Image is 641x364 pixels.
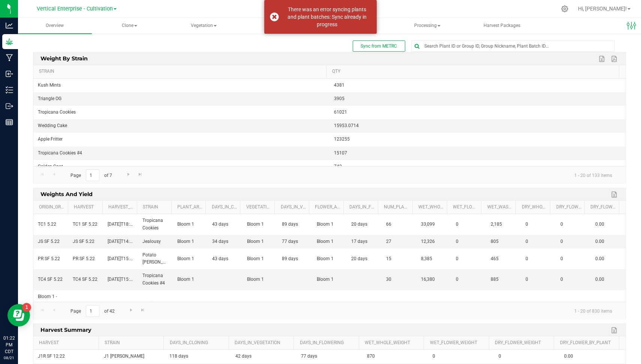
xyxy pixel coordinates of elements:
td: 465 [486,249,521,269]
a: Wet_Flower_Weight [430,340,486,346]
span: Vertical Enterprise - Cultivation [37,6,113,12]
span: Harvest Packages [473,22,530,29]
a: Dry_Flower_by_Plant [560,340,616,346]
td: 742 [329,160,626,174]
td: 0 [521,290,556,325]
td: 61021 [329,106,626,119]
td: Tropicana Cookies [33,106,329,119]
a: Dry_Flower_Weight [556,204,582,210]
div: Manage settings [560,5,569,12]
div: There was an error syncing plants and plant batches: Sync already in progress [283,6,371,28]
td: 17 days [347,235,382,249]
td: Triangle OG [33,92,329,106]
td: TC4 SF 5.22 [68,290,103,325]
td: Bloom 1 [243,249,277,269]
td: 77 days [297,350,362,363]
inline-svg: Analytics [6,22,13,29]
inline-svg: Manufacturing [6,54,13,61]
td: JS SF 5.22 [33,235,68,249]
td: Bloom 1 [173,249,208,269]
td: 0.00 [591,269,626,290]
input: Search Plant ID or Group ID, Group Nickname, Plant Batch ID... [412,41,614,51]
span: Flowering [242,18,315,33]
td: [DATE]T15:48:40.000Z [103,269,138,290]
a: Vegetative_Area [246,204,272,210]
a: Strain [105,340,161,346]
a: Num_Plants [384,204,409,210]
a: Flower_Area [315,204,340,210]
a: Export to Excel [609,325,620,335]
td: Bloom 1 [173,214,208,235]
a: Days_in_Vegetation [235,340,291,346]
td: 0.00 [591,249,626,269]
span: 1 - 20 of 830 items [568,305,618,316]
td: 2,185 [486,214,521,235]
td: 20 days [347,214,382,235]
a: Export to PDF [609,54,620,64]
td: 0 [556,235,591,249]
td: 43 days [208,214,243,235]
td: 34 days [208,235,243,249]
td: JS SF 5.22 [68,235,103,249]
td: 77 days [277,235,312,249]
td: Jealousy [138,235,173,249]
td: TC1 5.22 [33,214,68,235]
span: Processing [391,18,464,33]
td: 0 [556,214,591,235]
td: Bloom 1 [243,214,277,235]
inline-svg: Reports [6,118,13,126]
td: Bloom 1 [312,249,347,269]
a: Harvest [74,204,99,210]
td: J1R SF 12.22 [33,350,99,363]
inline-svg: Outbound [6,102,13,110]
p: 08/21 [3,355,15,361]
td: 805 [486,235,521,249]
td: Bloom 1 [312,290,347,325]
a: Origin_Group [39,204,65,210]
a: Harvest_Date [108,204,134,210]
td: [DATE]T15:48:40.000Z [103,290,138,325]
a: Wet_Whole_Weight [418,204,444,210]
a: Go to the last page [138,305,148,315]
td: J1 [PERSON_NAME] [99,350,165,363]
td: Apple Fritter [33,133,329,146]
td: 30 [382,269,416,290]
td: 0 [521,249,556,269]
td: 0 [451,214,486,235]
td: 20 days [347,249,382,269]
td: 27 [382,235,416,249]
td: 16,380 [416,269,451,290]
a: Overview [18,18,92,34]
td: 3905 [329,92,626,106]
td: Bloom 1 - Tropicana Cookies #4 - Flower [33,290,68,325]
td: 0 [451,290,486,325]
td: TC4 SF 5.22 [33,269,68,290]
inline-svg: Inbound [6,70,13,78]
td: 0 [451,235,486,249]
span: Hi, [PERSON_NAME]! [578,6,627,12]
td: 118 days [165,350,231,363]
span: Page of 42 [64,305,121,317]
td: 43 days [208,249,243,269]
td: 0 [451,249,486,269]
td: 0.00 [591,235,626,249]
a: qty [332,69,616,75]
a: Go to the next page [123,169,134,180]
td: [DATE]T15:20:00.000Z [103,249,138,269]
td: TC1 SF 5.22 [68,214,103,235]
td: Tropicana Cookies #4 [33,147,329,160]
td: 0 [451,269,486,290]
a: Go to the last page [135,169,146,180]
span: Weights and Yield [39,188,95,200]
td: PR SF 5.22 [68,249,103,269]
a: Export to Excel [597,54,608,64]
td: 0 [556,269,591,290]
span: Weight By Strain [39,52,90,64]
td: Tropicana Cookies #4 [138,290,173,325]
td: PR SF 5.22 [33,249,68,269]
button: Sync from METRC [353,40,405,52]
a: Wet_Whole_Weight [365,340,421,346]
td: Bloom 1 [312,214,347,235]
iframe: Resource center unread badge [22,303,31,312]
td: 4381 [329,79,626,92]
